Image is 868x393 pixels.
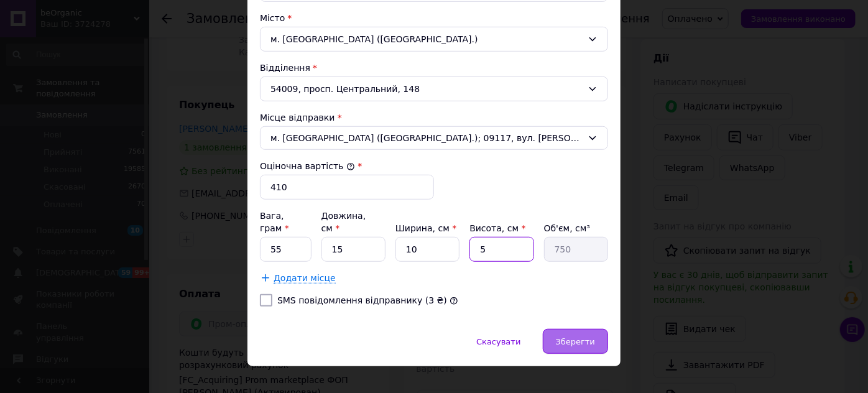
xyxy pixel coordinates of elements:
span: Скасувати [476,337,520,346]
label: Висота, см [469,223,525,233]
label: SMS повідомлення відправнику (3 ₴) [277,295,447,305]
span: Зберегти [556,337,595,346]
label: Вага, грам [260,211,289,233]
span: Додати місце [274,273,336,284]
div: Відділення [260,62,608,74]
span: м. [GEOGRAPHIC_DATA] ([GEOGRAPHIC_DATA].); 09117, вул. [PERSON_NAME][STREET_ADDRESS] [270,132,583,144]
label: Ширина, см [395,223,456,233]
div: Місце відправки [260,111,608,124]
label: Довжина, см [321,211,366,233]
label: Оціночна вартість [260,161,355,171]
div: м. [GEOGRAPHIC_DATA] ([GEOGRAPHIC_DATA].) [260,27,608,52]
div: Місто [260,12,608,24]
div: Об'єм, см³ [544,222,608,234]
div: 54009, просп. Центральний, 148 [260,76,608,101]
